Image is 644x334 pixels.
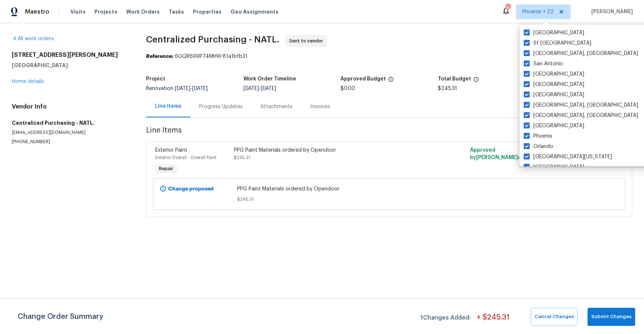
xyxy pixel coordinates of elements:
span: - [175,86,208,91]
span: The total cost of line items that have been proposed by Opendoor. This sum includes line items th... [473,76,479,86]
span: [DATE] [175,86,190,91]
div: Attachments [260,103,292,110]
label: Orlando [524,143,553,150]
label: [GEOGRAPHIC_DATA] [524,81,584,88]
p: [EMAIL_ADDRESS][DOMAIN_NAME] [12,130,128,136]
div: 6GQR699P74MHW-81a1bfb31 [146,53,632,60]
span: $245.31 [237,196,541,203]
label: [GEOGRAPHIC_DATA] [524,91,584,99]
a: All work orders [12,36,54,41]
h5: Total Budget [438,76,471,82]
b: Reference: [146,54,173,59]
h2: [STREET_ADDRESS][PERSON_NAME] [12,51,128,59]
span: PPG Paint Materials ordered by Opendoor [237,185,541,193]
label: San Antonio [524,60,563,68]
div: 258 [505,4,510,12]
span: $245.31 [234,155,250,160]
h5: Approved Budget [340,76,386,82]
div: Invoices [310,103,330,110]
label: [GEOGRAPHIC_DATA] [524,70,584,78]
h4: Vendor Info [12,103,128,110]
span: [PERSON_NAME] [588,8,633,16]
span: Visits [70,8,86,16]
label: [GEOGRAPHIC_DATA][US_STATE] [524,153,612,161]
h5: [GEOGRAPHIC_DATA] [12,62,128,69]
span: Projects [94,8,117,16]
span: $0.00 [340,86,355,91]
label: Phoenix [524,132,552,140]
span: $245.31 [438,86,457,91]
span: Centralized Purchasing - NATL. [146,35,280,44]
span: The total cost of line items that have been approved by both Opendoor and the Trade Partner. This... [388,76,394,86]
span: Geo Assignments [231,8,278,16]
label: Sf [GEOGRAPHIC_DATA] [524,39,591,47]
span: Phoenix + 22 [522,8,554,16]
label: [GEOGRAPHIC_DATA] [524,29,584,37]
span: [DATE] [261,86,276,91]
span: Sent to vendor [289,37,326,45]
h5: Project [146,76,165,82]
a: Home details [12,79,44,84]
label: [GEOGRAPHIC_DATA] [524,163,584,171]
span: Maestro [25,8,49,16]
span: Repair [156,165,176,172]
span: [DATE] [243,86,259,91]
div: Progress Updates [199,103,243,110]
div: PPG Paint Materials ordered by Opendoor [234,147,426,154]
label: [GEOGRAPHIC_DATA] [524,122,584,130]
h5: Centralized Purchasing - NATL. [12,119,128,127]
span: [DATE] [192,86,208,91]
div: Line Items [155,103,181,110]
h5: Work Order Timeline [243,76,296,82]
span: Work Orders [126,8,160,16]
label: [GEOGRAPHIC_DATA], [GEOGRAPHIC_DATA] [524,101,638,109]
label: [GEOGRAPHIC_DATA], [GEOGRAPHIC_DATA] [524,112,638,119]
span: Exterior Paint [155,148,187,153]
span: Renovation [146,86,208,91]
span: - [243,86,276,91]
p: [PHONE_NUMBER] [12,139,128,145]
b: Change proposed [168,186,214,192]
label: [GEOGRAPHIC_DATA], [GEOGRAPHIC_DATA] [524,50,638,57]
span: Exterior Overall - Overall Paint [155,155,217,160]
span: Line Items [146,127,593,140]
span: Approved by [PERSON_NAME] on [470,148,542,160]
span: Properties [193,8,222,16]
span: Tasks [169,9,184,14]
